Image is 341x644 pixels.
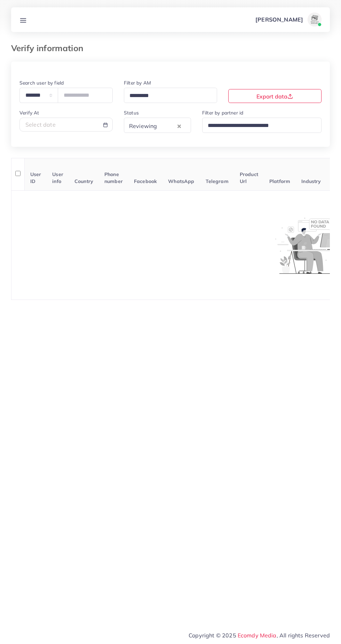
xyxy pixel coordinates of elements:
[30,171,41,184] span: User ID
[128,121,158,131] span: Reviewing
[124,118,191,133] div: Search for option
[168,178,194,184] span: WhatsApp
[127,90,208,101] input: Search for option
[25,121,56,128] span: Select date
[255,15,303,24] p: [PERSON_NAME]
[189,631,330,639] span: Copyright © 2025
[159,120,176,131] input: Search for option
[124,109,139,116] label: Status
[269,178,290,184] span: Platform
[177,122,181,130] button: Clear Selected
[19,79,64,86] label: Search user by field
[124,79,151,86] label: Filter by AM
[134,178,157,184] span: Facebook
[124,88,217,103] div: Search for option
[308,13,322,26] img: avatar
[74,178,93,184] span: Country
[206,178,229,184] span: Telegram
[277,631,330,639] span: , All rights Reserved
[19,109,39,116] label: Verify At
[11,43,89,53] h3: Verify information
[202,109,243,116] label: Filter by partner id
[301,178,321,184] span: Industry
[202,118,322,133] div: Search for option
[205,120,312,131] input: Search for option
[256,93,293,100] span: Export data
[240,171,258,184] span: Product Url
[238,632,277,639] a: Ecomdy Media
[228,89,322,103] button: Export data
[252,13,324,26] a: [PERSON_NAME]avatar
[52,171,63,184] span: User info
[104,171,123,184] span: Phone number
